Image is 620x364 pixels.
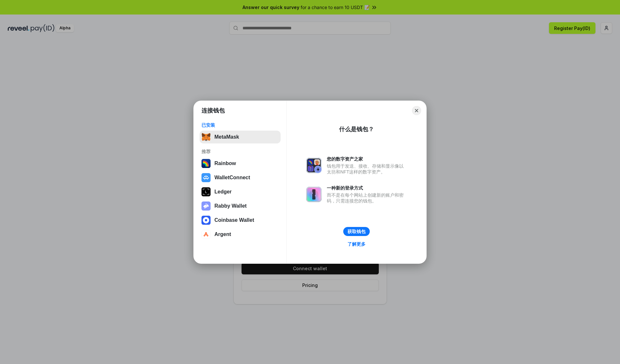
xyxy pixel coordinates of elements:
[214,189,232,195] div: Ledger
[200,228,281,241] button: Argent
[200,157,281,170] button: Rainbow
[327,185,407,191] div: 一种新的登录方式
[344,240,369,248] a: 了解更多
[200,131,281,143] button: MetaMask
[201,149,279,154] div: 推荐
[214,231,231,237] div: Argent
[200,214,281,227] button: Coinbase Wallet
[201,187,211,196] img: svg+xml,%3Csvg%20xmlns%3D%22http%3A%2F%2Fwww.w3.org%2F2000%2Fsvg%22%20width%3D%2228%22%20height%3...
[214,203,247,209] div: Rabby Wallet
[343,227,370,236] button: 获取钱包
[201,216,211,225] img: svg+xml,%3Csvg%20width%3D%2228%22%20height%3D%2228%22%20viewBox%3D%220%200%2028%2028%22%20fill%3D...
[201,173,211,182] img: svg+xml,%3Csvg%20width%3D%2228%22%20height%3D%2228%22%20viewBox%3D%220%200%2028%2028%22%20fill%3D...
[347,241,366,247] div: 了解更多
[214,134,239,140] div: MetaMask
[306,187,322,202] img: svg+xml,%3Csvg%20xmlns%3D%22http%3A%2F%2Fwww.w3.org%2F2000%2Fsvg%22%20fill%3D%22none%22%20viewBox...
[201,230,211,239] img: svg+xml,%3Csvg%20width%3D%2228%22%20height%3D%2228%22%20viewBox%3D%220%200%2028%2028%22%20fill%3D...
[327,156,407,162] div: 您的数字资产之家
[214,217,254,223] div: Coinbase Wallet
[412,106,421,115] button: Close
[201,202,211,211] img: svg+xml,%3Csvg%20xmlns%3D%22http%3A%2F%2Fwww.w3.org%2F2000%2Fsvg%22%20fill%3D%22none%22%20viewBox...
[200,185,281,198] button: Ledger
[327,163,407,175] div: 钱包用于发送、接收、存储和显示像以太坊和NFT这样的数字资产。
[201,107,225,114] h1: 连接钱包
[327,192,407,204] div: 而不是在每个网站上创建新的账户和密码，只需连接您的钱包。
[201,159,211,168] img: svg+xml,%3Csvg%20width%3D%22120%22%20height%3D%22120%22%20viewBox%3D%220%200%20120%20120%22%20fil...
[201,122,279,128] div: 已安装
[214,175,250,181] div: WalletConnect
[200,200,281,212] button: Rabby Wallet
[201,133,211,142] img: svg+xml,%3Csvg%20fill%3D%22none%22%20height%3D%2233%22%20viewBox%3D%220%200%2035%2033%22%20width%...
[200,171,281,184] button: WalletConnect
[339,125,374,133] div: 什么是钱包？
[347,229,366,234] div: 获取钱包
[306,158,322,173] img: svg+xml,%3Csvg%20xmlns%3D%22http%3A%2F%2Fwww.w3.org%2F2000%2Fsvg%22%20fill%3D%22none%22%20viewBox...
[214,161,236,166] div: Rainbow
